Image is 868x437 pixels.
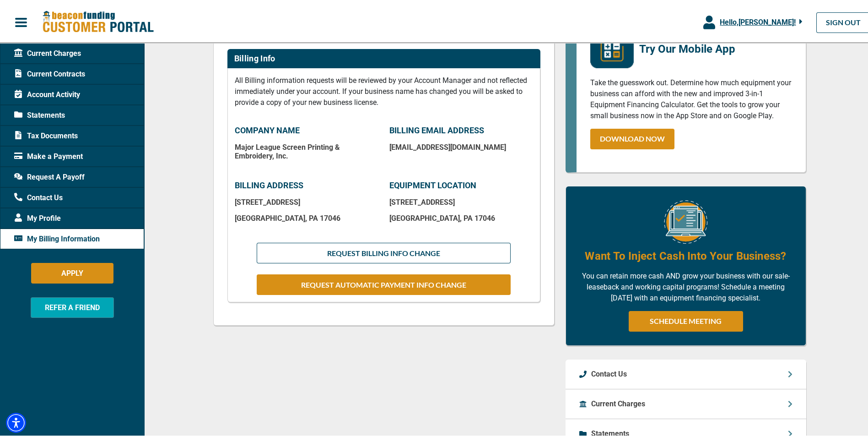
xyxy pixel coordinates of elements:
h2: Billing Info [234,52,275,62]
span: Tax Documents [14,129,78,140]
button: REQUEST BILLING INFO CHANGE [257,241,510,262]
p: [STREET_ADDRESS] [235,196,378,205]
span: Make a Payment [14,149,83,160]
a: DOWNLOAD NOW [590,127,674,147]
span: Account Activity [14,87,80,98]
img: mobile-app-logo.png [590,22,634,66]
span: Current Contracts [14,67,85,78]
img: Equipment Financing Online Image [664,198,707,242]
div: Accessibility Menu [6,411,26,431]
p: Take the guesswork out. Determine how much equipment your business can afford with the new and im... [590,76,792,120]
h4: Want To Inject Cash Into Your Business? [585,246,786,262]
p: [GEOGRAPHIC_DATA] , PA 17046 [235,212,378,221]
p: BILLING EMAIL ADDRESS [389,124,533,134]
span: Statements [14,108,65,119]
img: Beacon Funding Customer Portal Logo [42,9,154,32]
span: My Billing Information [14,232,100,243]
span: Request A Payoff [14,170,85,181]
p: COMPANY NAME [235,124,378,134]
span: Hello, [PERSON_NAME] ! [720,16,796,25]
p: EQUIPMENT LOCATION [389,179,533,189]
span: Contact Us [14,191,63,202]
p: Current Charges [591,397,645,408]
p: [EMAIL_ADDRESS][DOMAIN_NAME] [389,141,533,150]
button: APPLY [31,261,113,282]
a: SCHEDULE MEETING [629,309,743,330]
p: Major League Screen Printing & Embroidery, Inc. [235,141,378,158]
p: Contact Us [591,367,627,378]
p: All Billing information requests will be reviewed by your Account Manager and not reflected immed... [235,73,533,106]
p: [STREET_ADDRESS] [389,196,533,205]
p: [GEOGRAPHIC_DATA] , PA 17046 [389,212,533,221]
p: BILLING ADDRESS [235,179,378,189]
span: Current Charges [14,46,81,57]
span: My Profile [14,211,61,222]
button: REQUEST AUTOMATIC PAYMENT INFO CHANGE [257,273,510,293]
p: Try Our Mobile App [639,39,771,55]
p: You can retain more cash AND grow your business with our sale-leaseback and working capital progr... [580,269,792,302]
button: REFER A FRIEND [31,295,114,316]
